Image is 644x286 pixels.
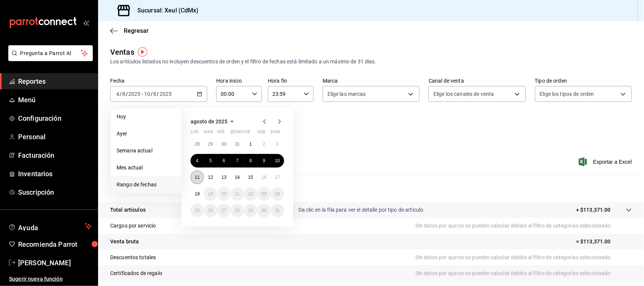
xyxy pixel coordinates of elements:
[235,141,240,147] abbr: 31 de julio de 2025
[271,204,284,217] button: 31 de agosto de 2025
[275,175,280,180] abbr: 17 de agosto de 2025
[433,90,494,98] span: Elige los canales de venta
[110,269,162,277] p: Certificados de regalo
[244,171,257,184] button: 15 de agosto de 2025
[221,141,226,147] abbr: 30 de julio de 2025
[208,208,213,213] abbr: 26 de agosto de 2025
[157,91,159,97] span: /
[275,208,280,213] abbr: 31 de agosto de 2025
[540,90,594,98] span: Elige los tipos de orden
[204,171,217,184] button: 12 de agosto de 2025
[217,137,231,151] button: 30 de julio de 2025
[298,206,424,214] p: Da clic en la fila para ver el detalle por tipo de artículo
[244,204,257,217] button: 29 de agosto de 2025
[257,171,271,184] button: 16 de agosto de 2025
[576,206,611,214] p: + $113,371.00
[110,222,156,230] p: Cargos por servicio
[153,91,157,97] input: --
[276,141,279,147] abbr: 3 de agosto de 2025
[217,129,224,137] abbr: miércoles
[580,157,632,166] button: Exportar a Excel
[248,175,253,180] abbr: 15 de agosto de 2025
[191,204,204,217] button: 25 de agosto de 2025
[217,171,231,184] button: 13 de agosto de 2025
[195,208,200,213] abbr: 25 de agosto de 2025
[257,204,271,217] button: 30 de agosto de 2025
[275,191,280,197] abbr: 24 de agosto de 2025
[110,184,632,193] p: Resumen
[117,130,175,138] span: Ayer
[327,90,366,98] span: Elige las marcas
[126,91,128,97] span: /
[124,27,149,34] span: Regresar
[18,239,92,249] span: Recomienda Parrot
[196,158,198,163] abbr: 4 de agosto de 2025
[18,132,92,142] span: Personal
[415,222,632,230] p: Sin datos por que no se pueden calcular debido al filtro de categorías seleccionado
[236,158,239,163] abbr: 7 de agosto de 2025
[144,91,151,97] input: --
[244,154,257,168] button: 8 de agosto de 2025
[221,175,226,180] abbr: 13 de agosto de 2025
[235,175,240,180] abbr: 14 de agosto de 2025
[248,208,253,213] abbr: 29 de agosto de 2025
[138,47,147,57] img: Tooltip marker
[116,91,120,97] input: --
[159,91,172,97] input: ----
[323,78,420,84] label: Marca
[217,187,231,201] button: 20 de agosto de 2025
[8,45,93,61] button: Pregunta a Parrot AI
[429,78,526,84] label: Canal de venta
[191,154,204,168] button: 4 de agosto de 2025
[110,254,156,261] p: Descuentos totales
[235,208,240,213] abbr: 28 de agosto de 2025
[261,208,266,213] abbr: 30 de agosto de 2025
[191,137,204,151] button: 28 de julio de 2025
[204,154,217,168] button: 5 de agosto de 2025
[209,158,212,163] abbr: 5 de agosto de 2025
[263,141,265,147] abbr: 2 de agosto de 2025
[141,91,143,97] span: -
[231,129,275,137] abbr: jueves
[117,164,175,172] span: Mes actual
[231,171,244,184] button: 14 de agosto de 2025
[117,113,175,121] span: Hoy
[128,91,141,97] input: ----
[191,117,237,126] button: agosto de 2025
[244,137,257,151] button: 1 de agosto de 2025
[208,141,213,147] abbr: 29 de julio de 2025
[83,20,89,26] button: open_drawer_menu
[120,91,122,97] span: /
[231,154,244,168] button: 7 de agosto de 2025
[268,78,314,84] label: Hora fin
[576,238,632,246] p: = $113,371.00
[249,141,252,147] abbr: 1 de agosto de 2025
[117,147,175,155] span: Semana actual
[217,154,231,168] button: 6 de agosto de 2025
[18,222,82,231] span: Ayuda
[191,187,204,201] button: 18 de agosto de 2025
[195,175,200,180] abbr: 11 de agosto de 2025
[271,171,284,184] button: 17 de agosto de 2025
[9,275,92,283] span: Sugerir nueva función
[231,137,244,151] button: 31 de julio de 2025
[248,191,253,197] abbr: 22 de agosto de 2025
[18,187,92,197] span: Suscripción
[231,204,244,217] button: 28 de agosto de 2025
[110,78,207,84] label: Fecha
[204,187,217,201] button: 19 de agosto de 2025
[208,175,213,180] abbr: 12 de agosto de 2025
[204,204,217,217] button: 26 de agosto de 2025
[18,150,92,160] span: Facturación
[195,191,200,197] abbr: 18 de agosto de 2025
[216,78,262,84] label: Hora inicio
[18,113,92,123] span: Configuración
[244,187,257,201] button: 22 de agosto de 2025
[204,129,213,137] abbr: martes
[208,191,213,197] abbr: 19 de agosto de 2025
[261,175,266,180] abbr: 16 de agosto de 2025
[221,191,226,197] abbr: 20 de agosto de 2025
[535,78,632,84] label: Tipo de orden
